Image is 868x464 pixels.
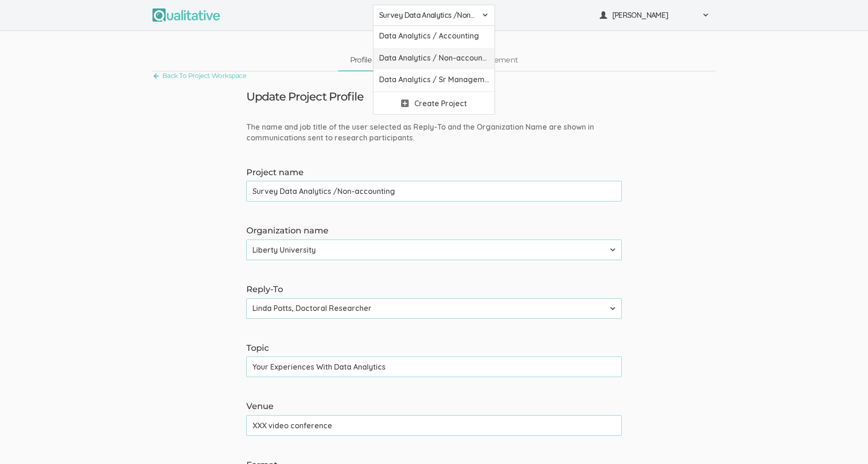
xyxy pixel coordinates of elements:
[373,92,495,114] a: Create Project
[379,74,489,85] span: Data Analytics / Sr Management
[246,225,622,237] label: Organization name
[401,100,409,107] img: plus.svg
[246,167,622,179] label: Project name
[373,70,495,92] a: Data Analytics / Sr Management
[246,342,622,355] label: Topic
[246,401,622,413] label: Venue
[373,26,495,48] a: Data Analytics / Accounting
[152,70,246,82] a: Back To Project Workspace
[239,122,629,143] div: The name and job title of the user selected as Reply-To and the Organization Name are shown in co...
[379,53,489,63] span: Data Analytics / Non-accounting
[612,10,697,21] span: [PERSON_NAME]
[379,31,489,41] span: Data Analytics / Accounting
[373,48,495,70] a: Data Analytics / Non-accounting
[152,8,220,22] img: Qualitative
[821,419,868,464] iframe: Chat Widget
[379,10,477,21] span: Survey Data Analytics /Non-accounting
[594,5,716,26] button: [PERSON_NAME]
[338,50,384,70] a: Profile
[246,91,364,103] h3: Update Project Profile
[373,5,495,26] button: Survey Data Analytics /Non-accounting
[414,98,467,109] span: Create Project
[246,284,622,296] label: Reply-To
